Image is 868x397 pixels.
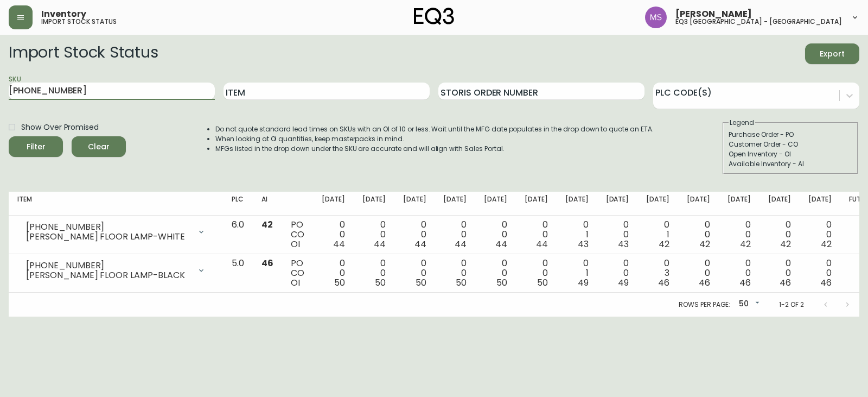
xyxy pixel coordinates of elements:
[313,192,354,216] th: [DATE]
[9,136,63,157] button: Filter
[537,276,548,289] span: 50
[729,140,852,149] div: Customer Order - CO
[740,238,751,250] span: 42
[261,257,273,269] span: 46
[223,216,253,254] td: 6.0
[699,276,710,289] span: 46
[646,259,669,288] div: 0 3
[814,47,851,61] span: Export
[808,220,832,249] div: 0 0
[362,259,386,288] div: 0 0
[80,140,117,154] span: Clear
[565,259,589,288] div: 0 1
[261,218,273,231] span: 42
[687,259,710,288] div: 0 0
[768,220,792,249] div: 0 0
[291,259,304,288] div: PO CO
[456,276,467,289] span: 50
[645,7,667,28] img: 1b6e43211f6f3cc0b0729c9049b8e7af
[291,220,304,249] div: PO CO
[606,220,629,249] div: 0 0
[26,261,190,270] div: [PHONE_NUMBER]
[291,276,300,289] span: OI
[403,259,426,288] div: 0 0
[27,140,46,154] div: Filter
[618,238,629,250] span: 43
[780,238,791,250] span: 42
[362,220,386,249] div: 0 0
[21,122,99,133] span: Show Over Promised
[17,220,214,244] div: [PHONE_NUMBER][PERSON_NAME] FLOOR LAMP-WHITE
[729,118,755,128] legend: Legend
[215,134,654,144] li: When looking at OI quantities, keep masterpacks in mind.
[808,259,832,288] div: 0 0
[41,18,117,25] h5: import stock status
[26,232,190,242] div: [PERSON_NAME] FLOOR LAMP-WHITE
[253,192,282,216] th: AI
[637,192,678,216] th: [DATE]
[414,8,454,25] img: logo
[215,124,654,134] li: Do not quote standard lead times on SKUs with an OI of 10 or less. Wait until the MFG date popula...
[606,259,629,288] div: 0 0
[678,192,719,216] th: [DATE]
[484,220,507,249] div: 0 0
[475,192,516,216] th: [DATE]
[374,238,386,250] span: 44
[820,276,832,289] span: 46
[495,238,507,250] span: 44
[443,220,467,249] div: 0 0
[291,238,300,250] span: OI
[729,149,852,159] div: Open Inventory - OI
[223,192,253,216] th: PLC
[9,43,158,64] h2: Import Stock Status
[496,276,507,289] span: 50
[322,220,345,249] div: 0 0
[403,220,426,249] div: 0 0
[565,220,589,249] div: 0 1
[416,276,426,289] span: 50
[17,259,214,282] div: [PHONE_NUMBER][PERSON_NAME] FLOOR LAMP-BLACK
[646,220,669,249] div: 0 1
[41,10,86,18] span: Inventory
[735,295,762,313] div: 50
[72,136,126,157] button: Clear
[727,259,751,288] div: 0 0
[455,238,467,250] span: 44
[223,254,253,293] td: 5.0
[578,276,589,289] span: 49
[557,192,597,216] th: [DATE]
[26,270,190,280] div: [PERSON_NAME] FLOOR LAMP-BLACK
[675,10,752,18] span: [PERSON_NAME]
[821,238,832,250] span: 42
[658,276,669,289] span: 46
[322,259,345,288] div: 0 0
[333,238,345,250] span: 44
[679,300,730,310] p: Rows per page:
[536,238,548,250] span: 44
[414,238,426,250] span: 44
[800,192,840,216] th: [DATE]
[729,159,852,169] div: Available Inventory - AI
[525,220,548,249] div: 0 0
[729,130,852,140] div: Purchase Order - PO
[719,192,759,216] th: [DATE]
[659,238,669,250] span: 42
[618,276,629,289] span: 49
[675,18,842,25] h5: eq3 [GEOGRAPHIC_DATA] - [GEOGRAPHIC_DATA]
[516,192,557,216] th: [DATE]
[578,238,589,250] span: 43
[215,144,654,154] li: MFGs listed in the drop down under the SKU are accurate and will align with Sales Portal.
[354,192,394,216] th: [DATE]
[727,220,751,249] div: 0 0
[334,276,345,289] span: 50
[779,300,804,310] p: 1-2 of 2
[443,259,467,288] div: 0 0
[525,259,548,288] div: 0 0
[435,192,475,216] th: [DATE]
[9,192,223,216] th: Item
[768,259,792,288] div: 0 0
[780,276,791,289] span: 46
[699,238,710,250] span: 42
[597,192,638,216] th: [DATE]
[687,220,710,249] div: 0 0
